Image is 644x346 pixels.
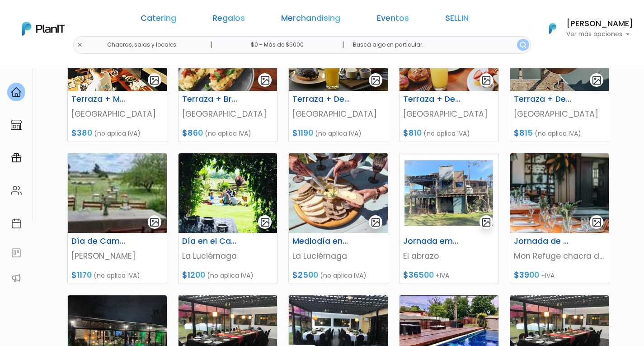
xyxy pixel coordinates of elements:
[398,95,466,104] h6: Terraza + Desayuno + Almuerzo BurgerDonas
[436,271,449,280] span: +IVA
[514,108,606,120] p: [GEOGRAPHIC_DATA]
[66,95,134,104] h6: Terraza + Merienda
[178,11,278,142] a: gallery-light Terraza + Brunch [GEOGRAPHIC_DATA] $860 (no aplica IVA)
[292,250,384,262] p: La Luciérnaga
[177,95,245,104] h6: Terraza + Brunch
[423,129,470,138] span: (no aplica IVA)
[182,250,274,262] p: La Luciérnaga
[288,11,388,142] a: gallery-light Terraza + Desayuno + Brunch [GEOGRAPHIC_DATA] $1190 (no aplica IVA)
[260,75,270,85] img: gallery-light
[71,250,163,262] p: [PERSON_NAME]
[68,153,167,233] img: thumb_WhatsApp_Image_2025-08-19_at_19.37.06.jpeg
[399,153,499,284] a: gallery-light Jornada empresarial El abrazo $36500 +IVA
[287,95,355,104] h6: Terraza + Desayuno + Brunch
[66,237,134,246] h6: Día de Campo
[315,129,362,138] span: (no aplica IVA)
[77,42,83,48] img: close-6986928ebcb1d6c9903e3b54e860dbc4d054630f23adef3a32610726dff6a82b.svg
[47,9,130,26] div: ¿Necesitás ayuda?
[281,14,340,25] a: Merchandising
[67,153,167,284] a: gallery-light Día de Campo [PERSON_NAME] $1170 (no aplica IVA)
[510,153,610,284] a: gallery-light Jornada de campo Mon Refuge chacra de eventos $3900 +IVA
[445,14,469,25] a: SELLIN
[260,217,270,228] img: gallery-light
[592,75,602,85] img: gallery-light
[11,119,22,130] img: marketplace-4ceaa7011d94191e9ded77b95e3339b90024bf715f7c57f8cf31f2d8c509eaba.svg
[178,153,278,284] a: gallery-light Día en el Campo La Luciérnaga $1200 (no aplica IVA)
[71,108,163,120] p: [GEOGRAPHIC_DATA]
[11,273,22,284] img: partners-52edf745621dab592f3b2c58e3bca9d71375a7ef29c3b500c9f145b62cc070d4.svg
[71,128,92,138] span: $380
[541,271,555,280] span: +IVA
[292,270,318,280] span: $2500
[182,270,205,280] span: $1200
[320,271,367,280] span: (no aplica IVA)
[403,108,495,120] p: [GEOGRAPHIC_DATA]
[592,217,602,228] img: gallery-light
[566,20,633,28] h6: [PERSON_NAME]
[514,270,539,280] span: $3900
[514,128,533,138] span: $815
[179,153,277,233] img: thumb_IMG-20220627-WA0013.jpg
[371,75,381,85] img: gallery-light
[94,129,141,138] span: (no aplica IVA)
[149,75,160,85] img: gallery-light
[182,128,203,138] span: $860
[399,11,499,142] a: gallery-light Terraza + Desayuno + Almuerzo BurgerDonas [GEOGRAPHIC_DATA] $810 (no aplica IVA)
[177,237,245,246] h6: Día en el Campo
[71,270,92,280] span: $1170
[377,14,409,25] a: Eventos
[543,19,563,38] img: PlanIt Logo
[566,31,633,38] p: Ver más opciones
[210,39,212,50] p: |
[205,129,251,138] span: (no aplica IVA)
[182,108,274,120] p: [GEOGRAPHIC_DATA]
[481,75,492,85] img: gallery-light
[94,271,140,280] span: (no aplica IVA)
[510,11,610,142] a: gallery-light Terraza + Desayuno + Almuerzo [GEOGRAPHIC_DATA] $815 (no aplica IVA)
[11,247,22,258] img: feedback-78b5a0c8f98aac82b08bfc38622c3050aee476f2c9584af64705fc4e61158814.svg
[287,237,355,246] h6: Mediodía en [GEOGRAPHIC_DATA]
[535,129,581,138] span: (no aplica IVA)
[403,128,422,138] span: $810
[514,250,606,262] p: Mon Refuge chacra de eventos
[11,87,22,98] img: home-e721727adea9d79c4d83392d1f703f7f8bce08238fde08b1acbfd93340b81755.svg
[398,237,466,246] h6: Jornada empresarial
[288,153,388,284] a: gallery-light Mediodía en [GEOGRAPHIC_DATA] La Luciérnaga $2500 (no aplica IVA)
[520,42,526,48] img: search_button-432b6d5273f82d61273b3651a40e1bd1b912527efae98b1b7a1b2c0702e16a8d.svg
[149,217,160,228] img: gallery-light
[371,217,381,228] img: gallery-light
[403,250,495,262] p: El abrazo
[508,237,577,246] h6: Jornada de campo
[510,153,609,233] img: thumb_WhatsApp_Image_2025-02-05_at_10.38.21.jpeg
[67,11,167,142] a: gallery-light Terraza + Merienda [GEOGRAPHIC_DATA] $380 (no aplica IVA)
[289,153,388,233] img: thumb_IMG-20220627-WA0021.jpg
[508,95,577,104] h6: Terraza + Desayuno + Almuerzo
[292,108,384,120] p: [GEOGRAPHIC_DATA]
[400,153,498,233] img: thumb_Captura_de_pantalla_2023-03-28_105213.jpg
[22,22,65,36] img: PlanIt Logo
[537,17,633,40] button: PlanIt Logo [PERSON_NAME] Ver más opciones
[212,14,245,25] a: Regalos
[403,270,434,280] span: $36500
[11,185,22,196] img: people-662611757002400ad9ed0e3c099ab2801c6687ba6c219adb57efc949bc21e19d.svg
[11,218,22,229] img: calendar-87d922413cdce8b2cf7b7f5f62616a5cf9e4887200fb71536465627b3292af00.svg
[207,271,254,280] span: (no aplica IVA)
[346,36,531,54] input: Buscá algo en particular..
[11,152,22,163] img: campaigns-02234683943229c281be62815700db0a1741e53638e28bf9629b52c665b00959.svg
[292,128,313,138] span: $1190
[141,14,176,25] a: Catering
[342,39,344,50] p: |
[481,217,492,228] img: gallery-light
